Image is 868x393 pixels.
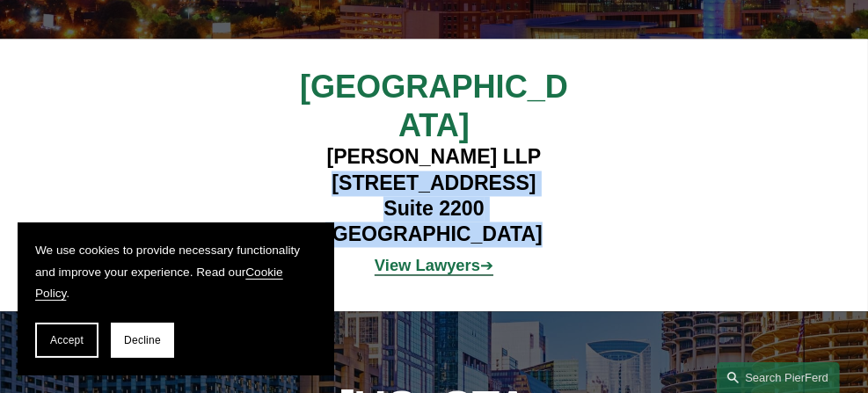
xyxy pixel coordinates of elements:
a: Cookie Policy [35,266,283,301]
a: Search this site [717,362,840,393]
a: View Lawyers➔ [375,257,493,275]
button: Accept [35,323,98,358]
button: Decline [111,323,174,358]
span: Decline [124,334,161,346]
span: ➔ [375,257,493,275]
strong: View Lawyers [375,257,480,275]
section: Cookie banner [18,222,334,375]
h4: [PERSON_NAME] LLP [STREET_ADDRESS] Suite 2200 [GEOGRAPHIC_DATA] [264,145,604,248]
p: We use cookies to provide necessary functionality and improve your experience. Read our . [35,240,317,305]
span: Accept [50,334,84,346]
span: [GEOGRAPHIC_DATA] [300,69,568,144]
